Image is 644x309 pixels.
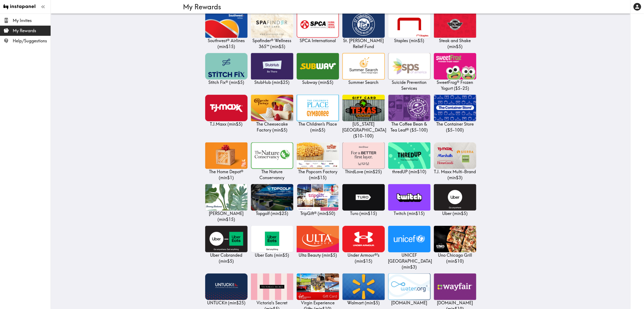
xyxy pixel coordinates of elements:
p: SPCA International [297,38,339,44]
a: TopgolfTopgolf (min$25) [251,184,293,216]
p: TripGift® ( min $50 ) [297,211,339,216]
p: Walmart ( min $5 ) [342,300,385,306]
img: Virgin Experience Gifts [297,273,339,300]
a: StaplesStaples (min$5) [388,11,431,44]
a: Spafinder® Wellness 365™Spafinder® Wellness 365™ (min$5) [251,11,293,50]
a: Uber CobrandedUber Cobranded (min$5) [205,226,248,264]
img: Walmart [342,273,385,300]
a: TuroTuro (min$15) [342,184,385,216]
img: Spafinder® Wellness 365™ [251,11,293,38]
img: The Popcorn Factory [297,142,339,169]
img: Subway [297,53,339,79]
img: Southwest® Airlines [205,11,248,38]
p: UNTUCKit ( min $25 ) [205,300,248,306]
p: Uber Cobranded ( min $5 ) [205,252,248,264]
p: SweetFrog® Frozen Yogurt ( $5 - 25 ) [434,79,476,91]
a: The Nature ConservancyThe Nature Conservancy [251,142,293,181]
p: ThirdLove ( min $25 ) [342,169,385,175]
a: T.J.MaxxT.J.Maxx (min$5) [205,95,248,127]
p: Uno Chicago Grill ( min $10 ) [434,252,476,264]
a: The Children’s PlaceThe Children’s Place (min$5) [297,95,339,133]
a: T.J. Maxx Multi-BrandT.J. Maxx Multi-Brand (min$3) [434,142,476,181]
p: [PERSON_NAME] ( min $15 ) [205,211,248,222]
p: Suicide Prevention Services [388,79,431,91]
img: Victoria's Secret [251,273,293,300]
p: The Nature Conservancy [251,169,293,181]
img: Uber Eats [251,226,293,252]
a: Texas Roadhouse[US_STATE][GEOGRAPHIC_DATA] ($10-100) [342,95,385,139]
a: The Home Depot®The Home Depot® (min$1) [205,142,248,181]
p: Turo ( min $15 ) [342,211,385,216]
img: Uno Chicago Grill [434,226,476,252]
a: Stitch Fix®Stitch Fix® (min$5) [205,53,248,85]
a: thredUPthredUP (min$10) [388,142,431,175]
img: The Nature Conservancy [251,142,293,169]
img: SPCA International [297,11,339,38]
img: St. Christopher Truckers Relief Fund [342,11,385,38]
p: thredUP ( min $10 ) [388,169,431,175]
img: StubHub [251,53,293,79]
img: The Home Depot® [205,142,248,169]
img: Suicide Prevention Services [388,53,431,79]
img: Uber [434,184,476,211]
p: St. [PERSON_NAME] Relief Fund [342,38,385,50]
img: The Container Store [434,95,476,121]
span: My Rewards [13,28,51,34]
a: SubwaySubway (min$5) [297,53,339,85]
p: Steak and Shake ( min $5 ) [434,38,476,50]
img: Topgolf [251,184,293,211]
p: T.J. Maxx Multi-Brand ( min $3 ) [434,169,476,181]
a: WalmartWalmart (min$5) [342,273,385,306]
p: Staples ( min $5 ) [388,38,431,44]
a: Southwest® AirlinesSouthwest® Airlines (min$15) [205,11,248,50]
a: The Container StoreThe Container Store ($5-100) [434,95,476,133]
img: Tommy Bahama [205,184,248,211]
a: Suicide Prevention ServicesSuicide Prevention Services [388,53,431,91]
p: Ulta Beauty ( min $5 ) [297,252,339,258]
p: Topgolf ( min $25 ) [251,211,293,216]
a: TwitchTwitch (min$15) [388,184,431,216]
img: SweetFrog® Frozen Yogurt [434,53,476,79]
p: Southwest® Airlines ( min $15 ) [205,38,248,50]
a: Uno Chicago GrillUno Chicago Grill (min$10) [434,226,476,264]
img: Uber Cobranded [205,226,248,252]
img: Ulta Beauty [297,226,339,252]
img: thredUP [388,142,431,169]
a: Tommy Bahama[PERSON_NAME] (min$15) [205,184,248,222]
p: The Cheesecake Factory ( min $5 ) [251,121,293,133]
p: Uber ( min $5 ) [434,211,476,216]
img: ThirdLove [342,142,385,169]
a: SweetFrog® Frozen YogurtSweetFrog® Frozen Yogurt ($5-25) [434,53,476,91]
p: The Coffee Bean & Tea Leaf® ( $5 - 100 ) [388,121,431,133]
p: [DOMAIN_NAME] [388,300,431,306]
p: The Container Store ( $5 - 100 ) [434,121,476,133]
img: The Coffee Bean & Tea Leaf® [388,95,431,121]
p: Under Armour®’s ( min $15 ) [342,252,385,264]
a: UberUber (min$5) [434,184,476,216]
a: Ulta BeautyUlta Beauty (min$5) [297,226,339,258]
img: Steak and Shake [434,11,476,38]
p: Subway ( min $5 ) [297,79,339,85]
img: The Cheesecake Factory [251,95,293,121]
a: Summer SearchSummer Search [342,53,385,85]
img: Turo [342,184,385,211]
a: Water.org[DOMAIN_NAME] [388,273,431,306]
a: UNTUCKitUNTUCKit (min$25) [205,273,248,306]
a: Under Armour®’sUnder Armour®’s (min$15) [342,226,385,264]
img: T.J. Maxx Multi-Brand [434,142,476,169]
img: T.J.Maxx [205,95,248,121]
span: Help/Suggestions [13,38,51,44]
a: StubHubStubHub (min$25) [251,53,293,85]
p: The Popcorn Factory ( min $15 ) [297,169,339,181]
img: Stitch Fix® [205,53,248,79]
a: Steak and Shake Steak and Shake (min$5) [434,11,476,50]
span: My Invites [13,18,51,24]
p: Uber Eats ( min $5 ) [251,252,293,258]
img: TripGift® [297,184,339,211]
img: Summer Search [342,53,385,79]
p: [US_STATE][GEOGRAPHIC_DATA] ( $10 - 100 ) [342,121,385,139]
a: ThirdLoveThirdLove (min$25) [342,142,385,175]
p: UNICEF [GEOGRAPHIC_DATA] ( min $3 ) [388,252,431,270]
a: The Cheesecake FactoryThe Cheesecake Factory (min$5) [251,95,293,133]
p: Spafinder® Wellness 365™ ( min $5 ) [251,38,293,50]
